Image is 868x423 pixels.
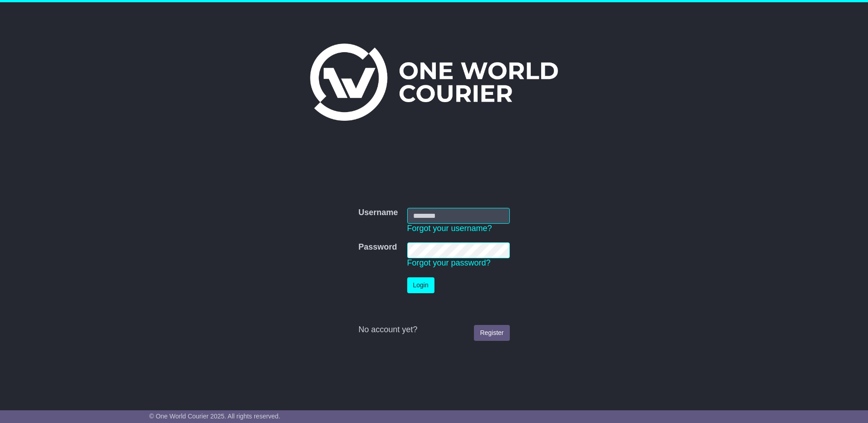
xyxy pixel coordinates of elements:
span: © One World Courier 2025. All rights reserved. [149,413,281,420]
a: Register [474,325,509,341]
a: Forgot your username? [407,224,492,233]
label: Password [358,242,397,252]
label: Username [358,208,398,218]
a: Forgot your password? [407,258,491,267]
img: One World [310,44,558,121]
button: Login [407,277,434,293]
div: No account yet? [358,325,509,335]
